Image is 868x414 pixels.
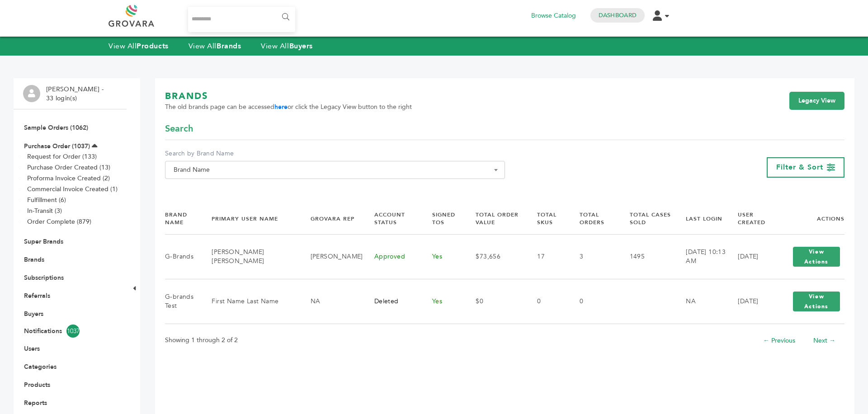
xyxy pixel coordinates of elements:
th: Total Order Value [464,203,526,234]
th: Signed TOS [421,203,464,234]
a: Users [24,344,40,353]
td: [PERSON_NAME] [299,235,363,279]
img: profile.png [23,85,40,102]
th: Grovara Rep [299,203,363,234]
a: View AllBrands [189,41,241,51]
a: In-Transit (3) [27,207,62,215]
a: Purchase Order Created (13) [27,163,110,172]
a: Proforma Invoice Created (2) [27,174,110,183]
th: User Created [726,203,777,234]
td: $0 [464,279,526,324]
td: NA [299,279,363,324]
a: View AllBuyers [261,41,313,51]
a: Products [24,381,50,389]
td: [PERSON_NAME] [PERSON_NAME] [200,235,299,279]
td: 0 [526,279,568,324]
td: G-brands Test [165,279,200,324]
a: Commercial Invoice Created (1) [27,185,118,193]
a: Dashboard [599,11,637,19]
a: Buyers [24,310,43,318]
a: Legacy View [789,92,844,110]
th: Account Status [363,203,421,234]
a: Sample Orders (1062) [24,123,88,132]
a: Next → [813,336,835,345]
span: Filter & Sort [776,162,823,172]
button: View Actions [793,247,840,267]
a: Fulfillment (6) [27,196,66,204]
td: [DATE] [726,279,777,324]
strong: Brands [217,41,241,51]
span: Brand Name [170,164,500,176]
a: View AllProducts [108,41,169,51]
td: G-Brands [165,235,200,279]
td: $73,656 [464,235,526,279]
h1: BRANDS [165,90,412,103]
th: Primary User Name [200,203,299,234]
th: Brand Name [165,203,200,234]
strong: Products [137,41,168,51]
td: NA [675,279,726,324]
td: Yes [421,279,464,324]
td: [DATE] [726,235,777,279]
a: Subscriptions [24,273,64,282]
a: here [274,103,288,111]
span: 1037 [66,325,80,338]
span: Brand Name [165,161,505,179]
td: 1495 [618,235,675,279]
button: View Actions [793,292,840,311]
td: Yes [421,235,464,279]
th: Last Login [675,203,726,234]
td: First Name Last Name [200,279,299,324]
th: Total Cases Sold [618,203,675,234]
a: Notifications1037 [24,325,116,338]
input: Search... [188,7,295,32]
label: Search by Brand Name [165,149,505,158]
a: Brands [24,255,44,264]
td: Deleted [363,279,421,324]
td: Approved [363,235,421,279]
td: 0 [568,279,618,324]
a: Categories [24,362,57,371]
a: Reports [24,399,47,407]
td: 17 [526,235,568,279]
a: Browse Catalog [531,11,576,21]
a: ← Previous [763,336,795,345]
li: [PERSON_NAME] - 33 login(s) [46,85,106,103]
td: 3 [568,235,618,279]
td: [DATE] 10:13 AM [675,235,726,279]
span: The old brands page can be accessed or click the Legacy View button to the right [165,103,412,112]
a: Super Brands [24,237,63,246]
p: Showing 1 through 2 of 2 [165,335,238,346]
th: Actions [777,203,844,234]
th: Total Orders [568,203,618,234]
a: Request for Order (133) [27,152,97,161]
a: Order Complete (879) [27,217,91,226]
a: Referrals [24,292,50,300]
th: Total SKUs [526,203,568,234]
span: Search [165,122,193,135]
a: Purchase Order (1037) [24,142,90,151]
strong: Buyers [289,41,313,51]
